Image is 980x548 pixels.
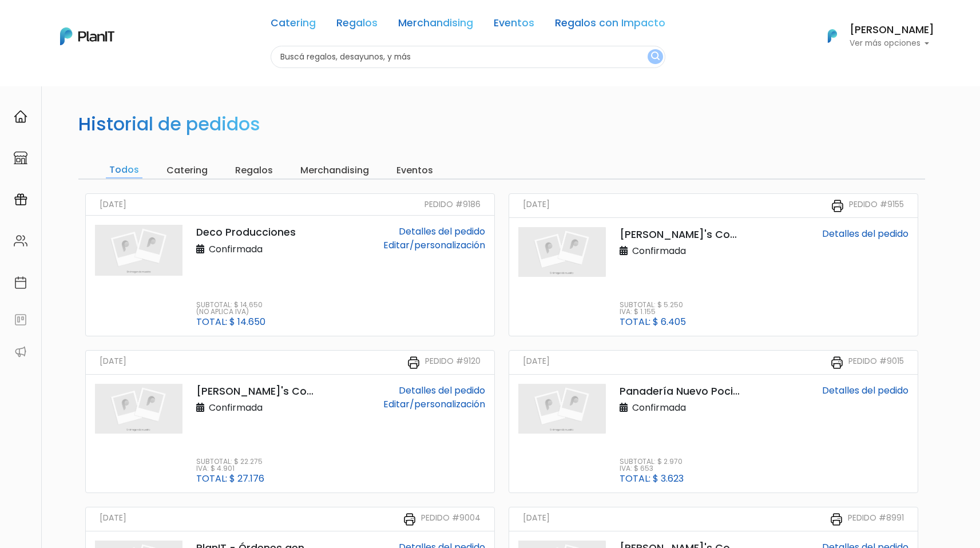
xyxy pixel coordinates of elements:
a: Editar/personalización [383,239,485,252]
a: Regalos con Impacto [555,18,665,32]
input: Eventos [393,162,437,178]
small: Pedido #8991 [848,512,904,526]
small: [DATE] [523,512,550,526]
a: Detalles del pedido [399,225,485,238]
input: Regalos [232,162,276,178]
img: planit_placeholder-9427b205c7ae5e9bf800e9d23d5b17a34c4c1a44177066c4629bad40f2d9547d.png [95,384,182,434]
img: home-e721727adea9d79c4d83392d1f703f7f8bce08238fde08b1acbfd93340b81755.svg [14,110,27,124]
p: Total: $ 3.623 [620,474,684,483]
img: printer-31133f7acbd7ec30ea1ab4a3b6864c9b5ed483bd8d1a339becc4798053a55bbc.svg [830,356,844,370]
p: IVA: $ 653 [620,465,684,472]
img: campaigns-02234683943229c281be62815700db0a1741e53638e28bf9629b52c665b00959.svg [14,193,27,207]
p: IVA: $ 1.155 [620,308,686,315]
p: Total: $ 14.650 [196,317,265,327]
p: Panadería Nuevo Pocitos [620,384,740,399]
img: printer-31133f7acbd7ec30ea1ab4a3b6864c9b5ed483bd8d1a339becc4798053a55bbc.svg [403,513,416,526]
img: planit_placeholder-9427b205c7ae5e9bf800e9d23d5b17a34c4c1a44177066c4629bad40f2d9547d.png [518,384,606,434]
img: planit_placeholder-9427b205c7ae5e9bf800e9d23d5b17a34c4c1a44177066c4629bad40f2d9547d.png [95,225,182,276]
img: printer-31133f7acbd7ec30ea1ab4a3b6864c9b5ed483bd8d1a339becc4798053a55bbc.svg [831,199,844,213]
p: Confirmada [620,244,686,258]
a: Regalos [336,18,378,32]
h2: Historial de pedidos [78,113,260,135]
img: printer-31133f7acbd7ec30ea1ab4a3b6864c9b5ed483bd8d1a339becc4798053a55bbc.svg [830,513,843,526]
p: Total: $ 27.176 [196,474,264,483]
input: Merchandising [297,162,372,178]
small: [DATE] [100,355,126,370]
a: Detalles del pedido [822,384,908,397]
a: Editar/personalización [383,398,485,411]
img: feedback-78b5a0c8f98aac82b08bfc38622c3050aee476f2c9584af64705fc4e61158814.svg [14,313,27,327]
p: (No aplica IVA) [196,308,265,315]
small: Pedido #9004 [421,512,481,526]
a: Detalles del pedido [399,384,485,397]
small: [DATE] [523,355,550,370]
p: Confirmada [196,243,263,256]
input: Catering [163,162,211,178]
input: Buscá regalos, desayunos, y más [271,46,665,68]
p: Subtotal: $ 2.970 [620,458,684,465]
p: Subtotal: $ 5.250 [620,301,686,308]
img: printer-31133f7acbd7ec30ea1ab4a3b6864c9b5ed483bd8d1a339becc4798053a55bbc.svg [407,356,420,370]
img: calendar-87d922413cdce8b2cf7b7f5f62616a5cf9e4887200fb71536465627b3292af00.svg [14,276,27,289]
a: Eventos [494,18,534,32]
a: Merchandising [398,18,473,32]
small: [DATE] [523,198,550,213]
h6: [PERSON_NAME] [850,25,934,35]
p: [PERSON_NAME]'s Coffee [620,227,740,242]
img: PlanIt Logo [60,27,114,45]
small: Pedido #9015 [848,355,904,370]
small: Pedido #9155 [849,198,904,213]
img: partners-52edf745621dab592f3b2c58e3bca9d71375a7ef29c3b500c9f145b62cc070d4.svg [14,345,27,359]
img: people-662611757002400ad9ed0e3c099ab2801c6687ba6c219adb57efc949bc21e19d.svg [14,234,27,248]
p: Ver más opciones [850,39,934,47]
p: Total: $ 6.405 [620,317,686,327]
small: Pedido #9120 [425,355,481,370]
small: [DATE] [100,198,126,211]
p: Subtotal: $ 14.650 [196,301,265,308]
p: Subtotal: $ 22.275 [196,458,264,465]
p: Confirmada [196,401,263,415]
small: [DATE] [100,512,126,526]
small: Pedido #9186 [424,198,481,211]
p: IVA: $ 4.901 [196,465,264,472]
button: PlanIt Logo [PERSON_NAME] Ver más opciones [813,21,934,51]
img: marketplace-4ceaa7011d94191e9ded77b95e3339b90024bf715f7c57f8cf31f2d8c509eaba.svg [14,151,27,165]
p: Confirmada [620,401,686,415]
input: Todos [106,162,142,178]
a: Catering [271,18,316,32]
p: Deco Producciones [196,225,317,240]
a: Detalles del pedido [822,227,908,240]
img: planit_placeholder-9427b205c7ae5e9bf800e9d23d5b17a34c4c1a44177066c4629bad40f2d9547d.png [518,227,606,277]
p: [PERSON_NAME]'s Coffee [196,384,317,399]
img: search_button-432b6d5273f82d61273b3651a40e1bd1b912527efae98b1b7a1b2c0702e16a8d.svg [651,51,660,62]
img: PlanIt Logo [820,23,845,49]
